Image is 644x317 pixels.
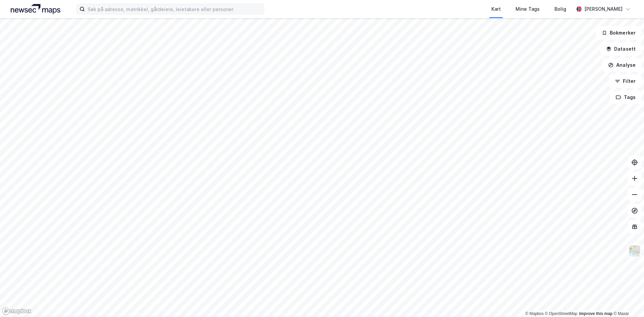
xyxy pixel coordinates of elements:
div: [PERSON_NAME] [584,5,623,13]
div: Kontrollprogram for chat [610,285,644,317]
button: Filter [609,74,641,88]
img: logo.a4113a55bc3d86da70a041830d287a7e.svg [11,4,60,14]
a: Improve this map [579,311,612,316]
div: Kart [491,5,501,13]
div: Mine Tags [516,5,540,13]
input: Søk på adresse, matrikkel, gårdeiere, leietakere eller personer [85,4,264,14]
div: Bolig [554,5,566,13]
iframe: Chat Widget [610,285,644,317]
a: Mapbox homepage [2,307,32,315]
a: Mapbox [525,311,544,316]
button: Analyse [602,58,641,72]
img: Z [628,245,641,257]
button: Bokmerker [596,26,641,40]
button: Datasett [600,42,641,56]
a: OpenStreetMap [545,311,578,316]
button: Tags [610,91,641,104]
